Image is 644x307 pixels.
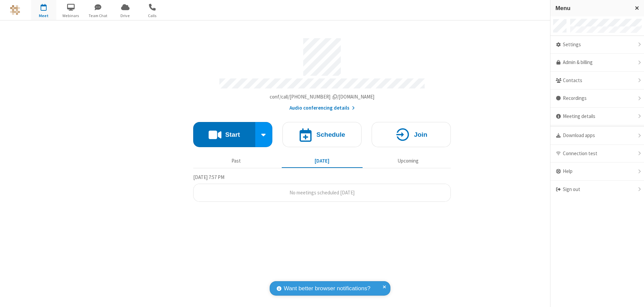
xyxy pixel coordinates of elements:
a: Admin & billing [550,54,644,72]
span: Calls [140,13,165,19]
div: Settings [550,36,644,54]
div: Sign out [550,181,644,198]
button: Join [372,122,451,147]
span: Want better browser notifications? [284,284,370,293]
button: Copy my meeting room linkCopy my meeting room link [270,93,375,101]
h3: Menu [555,5,629,11]
button: Start [193,122,255,147]
div: Help [550,163,644,181]
span: Webinars [58,13,84,19]
img: QA Selenium DO NOT DELETE OR CHANGE [10,5,20,15]
span: No meetings scheduled [DATE] [289,189,355,196]
button: [DATE] [282,155,363,167]
section: Today's Meetings [193,173,451,202]
div: Download apps [550,127,644,145]
span: Team Chat [86,13,111,19]
button: Schedule [282,122,362,147]
h4: Start [225,131,240,138]
button: Upcoming [368,155,448,167]
section: Account details [193,33,451,112]
div: Recordings [550,89,644,108]
div: Connection test [550,145,644,163]
button: Past [196,155,277,167]
h4: Schedule [316,131,345,138]
div: Start conference options [255,122,273,147]
span: [DATE] 7:57 PM [193,174,224,180]
span: Drive [113,13,138,19]
div: Contacts [550,72,644,90]
span: Copy my meeting room link [270,94,375,100]
div: Meeting details [550,108,644,126]
h4: Join [414,131,427,138]
iframe: Chat [627,290,639,302]
span: Meet [31,13,56,19]
button: Audio conferencing details [289,104,355,112]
